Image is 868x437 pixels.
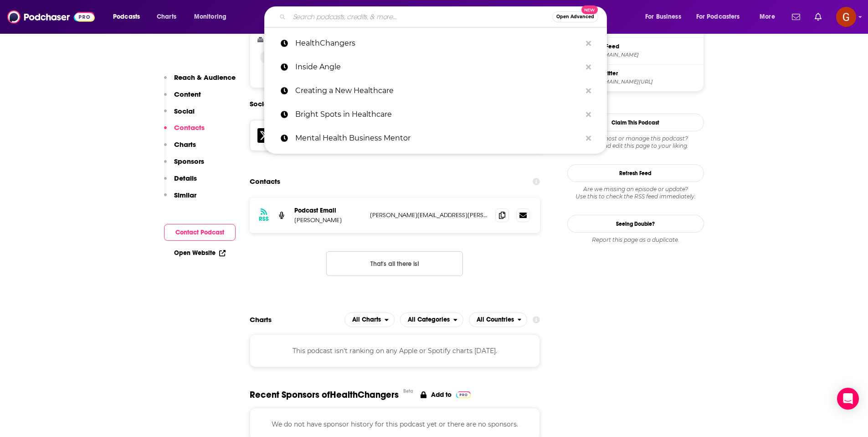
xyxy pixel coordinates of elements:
[690,10,753,24] button: open menu
[753,10,786,24] button: open menu
[264,79,607,103] a: Creating a New Healthcare
[188,10,238,24] button: open menu
[273,6,616,27] div: Search podcasts, credits, & more...
[264,103,607,126] a: Bright Spots in Healthcare
[567,135,704,142] span: Do you host or manage this podcast?
[645,10,681,23] span: For Business
[594,52,700,58] span: cambiahealth.libsyn.com
[164,174,197,191] button: Details
[107,10,152,24] button: open menu
[344,312,395,327] button: open menu
[261,419,529,429] p: We do not have sponsor history for this podcast yet or there are no sponsors.
[421,389,471,401] a: Add to
[567,186,704,200] div: Are we missing an episode or update? Use this to check the RSS feed immediately.
[400,312,463,327] button: open menu
[174,191,196,199] p: Similar
[760,10,775,23] span: More
[295,31,581,55] p: HealthChangers
[403,388,413,394] div: Beta
[571,68,700,88] a: X/Twitter[DOMAIN_NAME][URL]
[567,164,704,182] button: Refresh Feed
[344,312,395,327] h2: Platforms
[456,391,471,398] img: Pro Logo
[174,90,201,99] p: Content
[639,10,693,24] button: open menu
[400,312,463,327] h2: Categories
[836,7,856,27] button: Show profile menu
[469,312,528,327] h2: Countries
[370,211,488,219] p: [PERSON_NAME][EMAIL_ADDRESS][PERSON_NAME][DOMAIN_NAME]
[837,388,859,410] div: Open Intercom Messenger
[811,9,825,25] a: Show notifications dropdown
[295,126,581,150] p: Mental Health Business Mentor
[696,10,740,23] span: For Podcasters
[836,7,856,27] span: Logged in as gcunningham
[408,317,450,323] span: All Categories
[264,31,607,55] a: HealthChangers
[788,9,804,25] a: Show notifications dropdown
[164,123,205,140] button: Contacts
[164,90,201,107] button: Content
[469,312,528,327] button: open menu
[567,215,704,233] a: Seeing Double?
[836,7,856,27] img: User Profile
[594,42,700,51] span: RSS Feed
[174,140,196,149] p: Charts
[556,15,594,19] span: Open Advanced
[164,224,236,241] button: Contact Podcast
[581,5,598,14] span: New
[594,78,700,85] span: twitter.com/RachelDaySocial
[164,191,196,208] button: Similar
[151,10,182,24] a: Charts
[295,79,581,103] p: Creating a New Healthcare
[164,140,196,157] button: Charts
[174,107,195,115] p: Social
[174,249,226,257] a: Open Website
[174,73,236,82] p: Reach & Audience
[567,135,704,150] div: Claim and edit this page to your liking.
[567,236,704,244] div: Report this page as a duplicate.
[174,157,204,166] p: Sponsors
[250,173,280,190] h2: Contacts
[164,73,236,90] button: Reach & Audience
[194,10,226,23] span: Monitoring
[250,334,540,367] div: This podcast isn't ranking on any Apple or Spotify charts [DATE].
[571,42,700,61] a: RSS Feed[DOMAIN_NAME]
[164,157,204,174] button: Sponsors
[157,10,176,23] span: Charts
[594,69,700,78] span: X/Twitter
[294,207,363,214] p: Podcast Email
[431,390,452,399] p: Add to
[264,126,607,150] a: Mental Health Business Mentor
[567,114,704,131] button: Claim This Podcast
[7,8,95,26] img: Podchaser - Follow, Share and Rate Podcasts
[250,95,273,113] h2: Socials
[294,216,363,224] p: [PERSON_NAME]
[289,10,552,24] input: Search podcasts, credits, & more...
[174,123,205,132] p: Contacts
[113,10,140,23] span: Podcasts
[164,107,195,124] button: Social
[250,389,399,401] span: Recent Sponsors of HealthChangers
[477,317,514,323] span: All Countries
[326,251,463,276] button: Nothing here.
[295,103,581,126] p: Bright Spots in Healthcare
[552,11,598,22] button: Open AdvancedNew
[264,55,607,79] a: Inside Angle
[259,215,269,223] h3: RSS
[295,55,581,79] p: Inside Angle
[352,317,381,323] span: All Charts
[250,315,272,324] h2: Charts
[174,174,197,182] p: Details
